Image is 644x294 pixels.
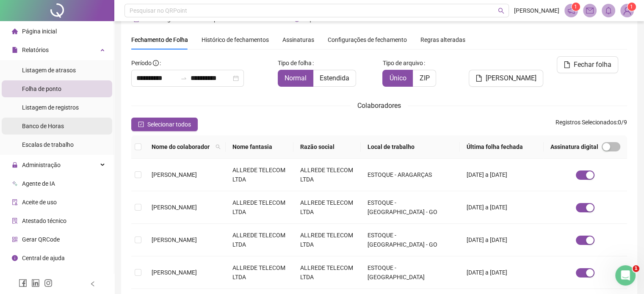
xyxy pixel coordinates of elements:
[361,256,460,289] td: ESTOQUE - [GEOGRAPHIC_DATA]
[22,28,57,35] span: Página inicial
[152,269,197,276] span: [PERSON_NAME]
[12,47,18,53] span: file
[226,224,293,256] td: ALLREDE TELECOM LTDA
[328,37,407,43] span: Configurações de fechamento
[44,279,53,287] span: instagram
[357,102,401,110] span: Colaboradores
[630,4,633,10] span: 1
[22,255,65,261] span: Central de ajuda
[615,265,636,286] iframe: Intercom live chat
[278,58,312,68] span: Tipo de folha
[586,7,594,14] span: mail
[226,256,293,289] td: ALLREDE TELECOM LTDA
[152,236,197,243] span: [PERSON_NAME]
[361,135,460,159] th: Local de trabalho
[131,118,198,131] button: Selecionar todos
[22,141,74,148] span: Escalas de trabalho
[22,180,55,187] span: Agente de IA
[574,60,611,70] span: Fechar folha
[12,255,18,261] span: info-circle
[293,224,361,256] td: ALLREDE TELECOM LTDA
[514,6,559,15] span: [PERSON_NAME]
[22,104,79,111] span: Listagem de registros
[22,85,61,92] span: Folha de ponto
[152,171,197,178] span: [PERSON_NAME]
[633,265,639,272] span: 1
[22,67,76,74] span: Listagem de atrasos
[22,199,57,206] span: Aceite de uso
[382,58,423,68] span: Tipo de arquivo
[486,73,536,83] span: [PERSON_NAME]
[293,191,361,224] td: ALLREDE TELECOM LTDA
[420,37,465,43] span: Regras alteradas
[419,74,429,82] span: ZIP
[216,144,221,149] span: search
[22,236,60,243] span: Gerar QRCode
[152,142,212,151] span: Nome do colaborador
[550,142,598,151] span: Assinatura digital
[12,162,18,168] span: lock
[293,159,361,191] td: ALLREDE TELECOM LTDA
[460,256,544,289] td: [DATE] a [DATE]
[627,3,636,11] sup: Atualize o seu contato no menu Meus Dados
[22,273,77,280] span: Clube QR - Beneficios
[202,36,269,43] span: Histórico de fechamentos
[460,224,544,256] td: [DATE] a [DATE]
[361,224,460,256] td: ESTOQUE - [GEOGRAPHIC_DATA] - GO
[180,75,187,82] span: to
[226,159,293,191] td: ALLREDE TELECOM LTDA
[621,4,633,17] img: 75850
[285,74,307,82] span: Normal
[12,218,18,224] span: solution
[460,159,544,191] td: [DATE] a [DATE]
[12,199,18,205] span: audit
[22,47,49,53] span: Relatórios
[556,119,616,126] span: Registros Selecionados
[153,60,159,66] span: info-circle
[147,120,191,129] span: Selecionar todos
[361,159,460,191] td: ESTOQUE - ARAGARÇAS
[282,37,314,43] span: Assinaturas
[226,191,293,224] td: ALLREDE TELECOM LTDA
[574,4,577,10] span: 1
[226,135,293,159] th: Nome fantasia
[180,75,187,82] span: swap-right
[22,123,64,129] span: Banco de Horas
[31,279,40,287] span: linkedin
[131,60,152,66] span: Período
[361,191,460,224] td: ESTOQUE - [GEOGRAPHIC_DATA] - GO
[293,256,361,289] td: ALLREDE TELECOM LTDA
[90,281,96,287] span: left
[12,28,18,34] span: home
[564,61,570,68] span: file
[460,135,544,159] th: Última folha fechada
[152,204,197,211] span: [PERSON_NAME]
[460,191,544,224] td: [DATE] a [DATE]
[567,7,575,14] span: notification
[475,75,482,82] span: file
[557,56,618,73] button: Fechar folha
[293,135,361,159] th: Razão social
[138,121,144,127] span: check-square
[12,236,18,242] span: qrcode
[214,140,222,153] span: search
[19,279,27,287] span: facebook
[22,162,61,168] span: Administração
[498,8,504,14] span: search
[22,217,66,224] span: Atestado técnico
[572,3,580,11] sup: 1
[131,36,188,43] span: Fechamento de Folha
[605,7,612,14] span: bell
[389,74,406,82] span: Único
[469,70,543,87] button: [PERSON_NAME]
[320,74,349,82] span: Estendida
[556,118,627,131] span: : 0 / 9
